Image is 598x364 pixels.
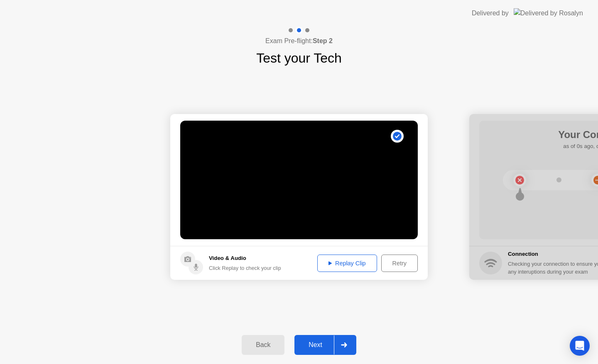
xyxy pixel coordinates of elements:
button: Next [294,335,356,355]
div: Retry [384,260,415,267]
div: Click Replay to check your clip [209,264,281,272]
img: Delivered by Rosalyn [514,8,583,18]
b: Step 2 [313,37,333,44]
div: Open Intercom Messenger [570,336,590,356]
button: Back [242,335,284,355]
h4: Exam Pre-flight: [265,36,333,46]
div: Replay Clip [320,260,374,267]
div: Next [297,341,334,349]
div: Back [244,341,282,349]
div: Delivered by [472,8,509,18]
h5: Video & Audio [209,254,281,262]
h1: Test your Tech [256,48,342,68]
button: Replay Clip [317,255,377,272]
button: Retry [381,255,418,272]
